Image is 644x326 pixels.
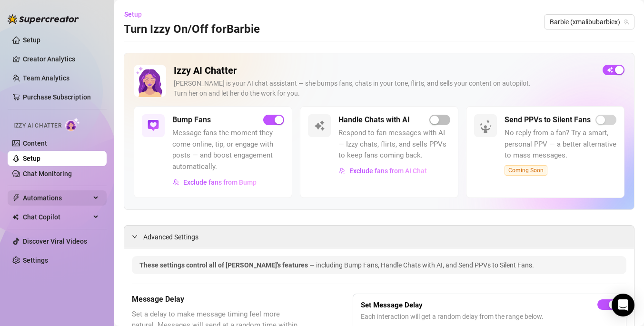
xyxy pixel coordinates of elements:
img: svg%3e [339,168,346,174]
a: Team Analytics [23,74,69,82]
img: silent-fans-ppv-o-N6Mmdf.svg [479,119,495,135]
span: Advanced Settings [143,232,198,242]
span: Izzy AI Chatter [13,121,61,130]
a: Setup [23,155,40,162]
h5: Handle Chats with AI [338,114,410,126]
span: team [624,19,629,25]
a: Creator Analytics [23,51,99,67]
a: Settings [23,257,48,264]
h2: Izzy AI Chatter [174,65,595,77]
a: Chat Monitoring [23,170,72,178]
span: Chat Copilot [23,209,90,225]
span: Message fans the moment they come online, tip, or engage with posts — and boost engagement automa... [172,128,284,172]
span: expanded [132,234,138,239]
span: Coming Soon [505,165,547,176]
span: Automations [23,190,90,206]
span: Barbie (xmalibubarbiex) [550,15,629,29]
a: Content [23,139,47,147]
div: expanded [132,231,143,242]
h5: Send PPVs to Silent Fans [505,114,591,126]
img: logo-BBDzfeDw.svg [8,14,79,24]
span: — including Bump Fans, Handle Chats with AI, and Send PPVs to Silent Fans. [309,261,534,269]
button: Exclude fans from Bump [172,175,257,190]
a: Setup [23,36,40,44]
span: Setup [124,10,142,18]
span: No reply from a fan? Try a smart, personal PPV — a better alternative to mass messages. [505,128,616,161]
h3: Turn Izzy On/Off for Barbie [124,22,260,37]
a: Purchase Subscription [23,93,91,101]
h5: Message Delay [132,294,305,305]
img: Izzy AI Chatter [134,65,166,97]
span: Exclude fans from AI Chat [349,167,427,175]
img: svg%3e [314,120,325,131]
span: Each interaction will get a random delay from the range below. [361,311,618,322]
h5: Bump Fans [172,114,211,126]
span: These settings control all of [PERSON_NAME]'s features [139,261,309,269]
div: [PERSON_NAME] is your AI chat assistant — she bumps fans, chats in your tone, flirts, and sells y... [174,79,595,99]
img: Chat Copilot [12,214,19,220]
img: svg%3e [173,179,179,186]
span: Exclude fans from Bump [183,178,257,186]
a: Discover Viral Videos [23,237,87,245]
strong: Set Message Delay [361,301,423,309]
img: AI Chatter [65,118,80,131]
span: Respond to fan messages with AI — Izzy chats, flirts, and sells PPVs to keep fans coming back. [338,128,450,161]
span: thunderbolt [12,194,20,202]
button: Exclude fans from AI Chat [338,163,427,178]
button: Setup [124,7,149,22]
div: Open Intercom Messenger [612,294,634,316]
img: svg%3e [148,120,159,131]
